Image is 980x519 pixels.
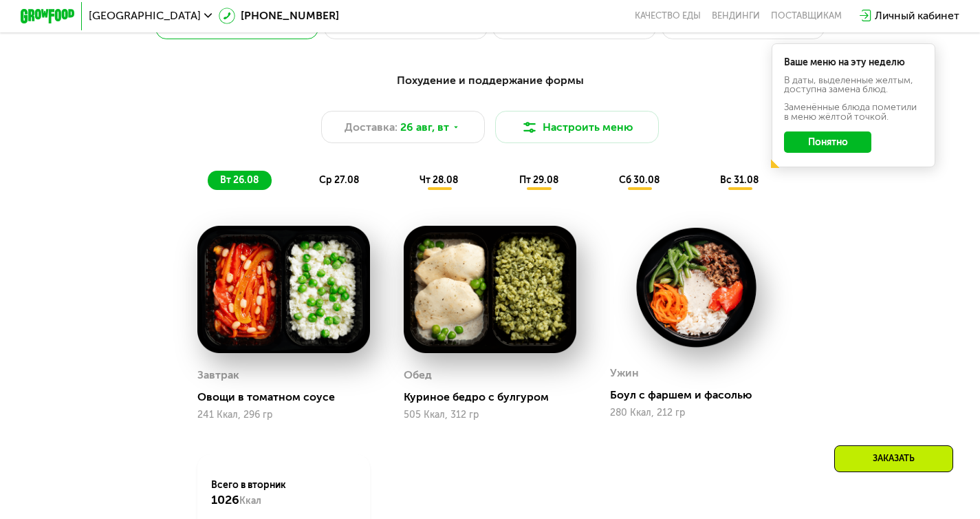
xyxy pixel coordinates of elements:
[420,174,458,186] span: чт 28.08
[610,407,783,419] div: 280 Ккал, 212 гр
[197,390,381,404] div: Овощи в томатном соусе
[345,119,398,136] span: Доставка:
[87,72,893,89] div: Похудение и поддержание формы
[495,111,659,144] button: Настроить меню
[89,10,201,21] span: [GEOGRAPHIC_DATA]
[197,410,370,421] div: 241 Ккал, 296 гр
[404,390,587,404] div: Куриное бедро с булгуром
[404,365,432,385] div: Обед
[404,410,576,421] div: 505 Ккал, 312 гр
[875,8,959,24] div: Личный кабинет
[784,76,923,95] div: В даты, выделенные желтым, доступна замена блюд.
[197,365,239,385] div: Завтрак
[784,58,923,67] div: Ваше меню на эту неделю
[619,174,660,186] span: сб 30.08
[211,478,356,509] div: Всего в вторник
[610,363,639,383] div: Ужин
[784,131,871,153] button: Понятно
[834,445,953,472] div: Заказать
[211,492,239,507] span: 1026
[400,119,449,136] span: 26 авг, вт
[220,174,259,186] span: вт 26.08
[610,388,794,402] div: Боул с фаршем и фасолью
[784,103,923,122] div: Заменённые блюда пометили в меню жёлтой точкой.
[720,174,759,186] span: вс 31.08
[319,174,359,186] span: ср 27.08
[712,10,760,21] a: Вендинги
[219,8,339,24] a: [PHONE_NUMBER]
[519,174,558,186] span: пт 29.08
[635,10,701,21] a: Качество еды
[771,10,842,21] div: поставщикам
[239,495,261,507] span: Ккал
